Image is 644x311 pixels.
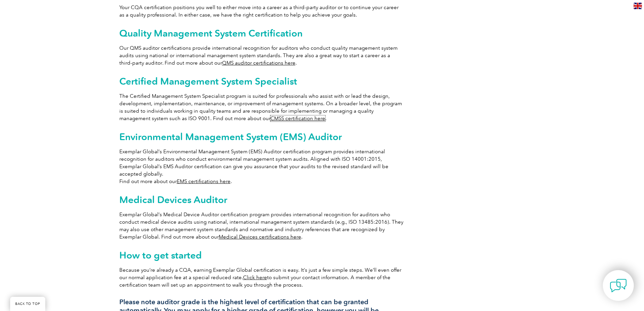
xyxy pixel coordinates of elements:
[119,28,403,39] h2: Quality Management System Certification
[119,44,403,67] p: Our QMS auditor certifications provide international recognition for auditors who conduct quality...
[222,60,295,66] a: QMS auditor certifications here
[119,211,403,241] p: Exemplar Global’s Medical Device Auditor certification program provides international recognition...
[270,115,325,121] a: CMSS certification here
[177,178,231,184] a: EMS certifications here
[634,3,642,9] img: en
[119,250,403,261] h2: How to get started
[119,266,403,289] p: Because you’re already a CQA, earning Exemplar Global certification is easy. It’s just a few simp...
[10,297,45,311] a: BACK TO TOP
[610,277,627,294] img: contact-chat.png
[219,234,301,240] a: Medical Devices certifications here
[119,92,403,122] p: The Certified Management System Specialist program is suited for professionals who assist with or...
[119,76,403,87] h2: Certified Management System Specialist
[243,274,267,281] a: Click here
[119,4,403,19] p: Your CQA certification positions you well to either move into a career as a third-party auditor o...
[119,194,403,205] h2: Medical Devices Auditor
[119,148,403,185] p: Exemplar Global’s Environmental Management System (EMS) Auditor certification program provides in...
[119,131,403,142] h2: Environmental Management System (EMS) Auditor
